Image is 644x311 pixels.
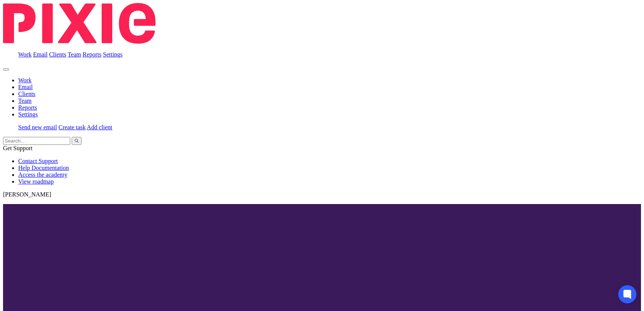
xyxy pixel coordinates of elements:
[72,137,82,145] button: Search
[18,111,38,118] a: Settings
[33,51,47,58] a: Email
[18,51,31,58] a: Work
[49,51,66,58] a: Clients
[58,124,86,130] a: Create task
[18,97,31,104] a: Team
[68,51,81,58] a: Team
[18,84,33,90] a: Email
[18,124,57,130] a: Send new email
[3,3,156,44] img: Pixie
[3,145,33,151] span: Get Support
[18,158,58,164] a: Contact Support
[18,77,31,83] a: Work
[18,171,68,178] a: Access the academy
[3,191,641,198] p: [PERSON_NAME]
[18,104,37,111] a: Reports
[18,91,35,97] a: Clients
[3,137,70,145] input: Search
[87,124,112,130] a: Add client
[83,51,102,58] a: Reports
[18,165,69,171] a: Help Documentation
[18,178,54,185] a: View roadmap
[103,51,123,58] a: Settings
